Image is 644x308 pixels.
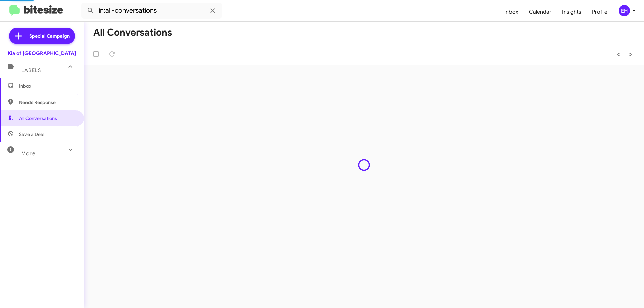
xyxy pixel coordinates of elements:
span: Labels [21,67,41,73]
span: » [628,50,632,58]
input: Search [81,3,222,19]
button: Previous [613,47,625,61]
button: EH [613,5,637,16]
span: All Conversations [19,115,57,122]
span: Special Campaign [29,33,70,39]
span: « [617,50,621,58]
a: Profile [587,2,613,22]
button: Next [624,47,636,61]
nav: Page navigation example [613,47,636,61]
span: More [21,150,35,157]
div: EH [619,5,630,16]
a: Insights [557,2,587,22]
a: Special Campaign [9,28,75,44]
span: Needs Response [19,99,76,106]
span: Save a Deal [19,131,44,138]
div: Kia of [GEOGRAPHIC_DATA] [8,50,76,57]
span: Inbox [19,83,76,89]
a: Calendar [524,2,557,22]
a: Inbox [499,2,524,22]
h1: All Conversations [93,27,172,38]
